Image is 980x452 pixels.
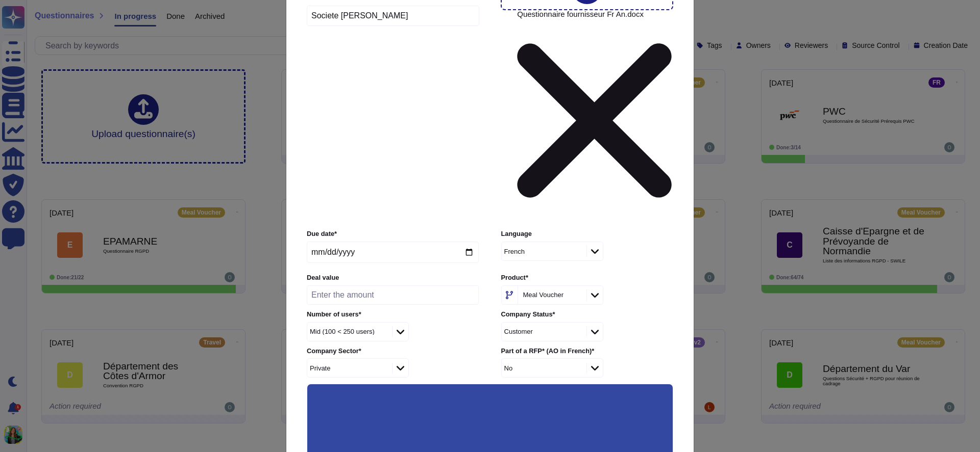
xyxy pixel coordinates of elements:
[307,311,479,318] label: Number of users
[307,285,479,305] input: Enter the amount
[504,365,513,371] div: No
[307,275,479,281] label: Deal value
[504,328,533,335] div: Customer
[504,248,525,255] div: French
[523,291,564,298] div: Meal Voucher
[307,231,479,237] label: Due date
[310,328,375,335] div: Mid (100 < 250 users)
[307,348,479,355] label: Company Sector
[501,348,673,355] label: Part of a RFP* (AO in French)
[501,311,673,318] label: Company Status
[310,365,330,371] div: Private
[517,10,672,223] span: Questionnaire fournisseur Fr An.docx
[501,231,673,237] label: Language
[307,6,479,26] input: Enter company name of the client
[501,275,673,281] label: Product
[307,242,479,263] input: Due date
